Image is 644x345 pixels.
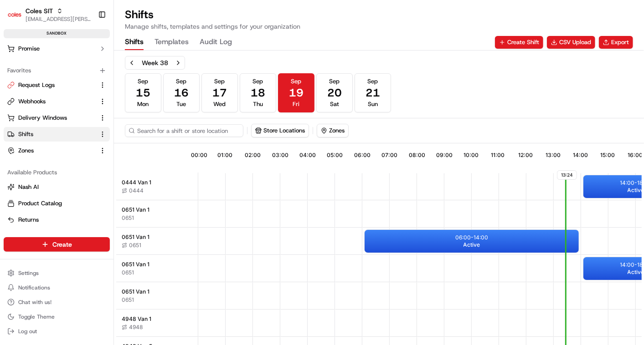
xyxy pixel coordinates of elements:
span: Thu [253,100,263,108]
p: Manage shifts, templates and settings for your organization [125,22,300,31]
span: Sep [253,77,263,86]
button: Previous week [125,56,138,69]
button: Coles SIT [26,6,53,15]
button: 4948 [122,324,143,331]
button: Sep21Sun [355,73,391,112]
a: Nash AI [7,183,106,191]
div: sandbox [4,29,110,38]
span: Nash AI [18,183,39,191]
div: Available Products [4,165,110,180]
span: Toggle Theme [18,313,55,320]
span: 0444 Van 1 [122,179,151,186]
span: Fri [293,100,300,108]
button: 0444 [122,187,144,194]
span: 18 [251,86,265,100]
a: Delivery Windows [7,114,95,122]
span: Mon [138,100,149,108]
div: Start new chat [31,86,149,96]
button: Sep17Wed [201,73,238,112]
a: Powered byPylon [64,153,110,161]
a: Webhooks [7,97,95,106]
span: 15:00 [600,152,615,159]
span: Zones [18,147,34,155]
span: Settings [18,269,39,277]
span: Shifts [18,130,33,138]
button: 0651 [122,242,141,249]
a: Product Catalog [7,199,106,208]
span: 0651 Van 1 [122,288,149,295]
button: Create Shift [495,36,543,49]
span: 14:00 [573,152,588,159]
span: Knowledge Base [18,132,70,141]
span: 10:00 [464,152,479,159]
button: Start new chat [155,89,166,100]
button: Create [4,237,110,252]
span: Sep [215,77,225,86]
button: Zones [317,124,348,137]
span: Chat with us! [18,299,52,306]
span: Request Logs [18,81,55,89]
button: Zones [4,143,110,158]
span: 01:00 [217,152,232,159]
a: CSV Upload [547,36,595,49]
button: Store Locations [252,124,309,137]
span: Log out [18,328,37,335]
button: Request Logs [4,78,110,92]
span: Wed [214,100,226,108]
span: [EMAIL_ADDRESS][PERSON_NAME][PERSON_NAME][DOMAIN_NAME] [26,15,91,23]
button: Product Catalog [4,196,110,211]
div: Week 38 [142,58,168,67]
span: Sep [368,77,378,86]
span: 03:00 [272,152,289,159]
a: Zones [7,147,95,155]
button: Sep18Thu [240,73,276,112]
button: Webhooks [4,94,110,109]
button: Sep15Mon [125,73,161,112]
div: We're available if you need us! [31,96,115,103]
img: 1736555255976-a54dd68f-1ca7-489b-9aae-adbdc363a1c4 [9,86,26,103]
button: Audit Log [200,35,232,50]
button: Export [599,36,633,49]
span: 4948 Van 1 [122,315,151,323]
input: Search for a shift or store location [125,124,243,137]
span: 19 [289,86,304,100]
button: Settings [4,267,110,279]
p: 06:00 - 14:00 [455,234,488,241]
span: 15 [136,86,150,100]
span: 09:00 [436,152,453,159]
button: 0651 [122,214,134,222]
span: Create [52,240,72,249]
div: 📗 [9,132,16,140]
span: 0651 Van 1 [122,206,149,213]
button: Toggle Theme [4,310,110,323]
span: Notifications [18,284,50,291]
button: Promise [4,41,110,56]
span: Sep [291,77,302,86]
span: 06:00 [354,152,371,159]
span: 08:00 [409,152,425,159]
button: Sep19Fri [278,73,314,112]
span: 02:00 [245,152,261,159]
span: Delivery Windows [18,114,67,122]
span: Sep [138,77,149,86]
a: Request Logs [7,81,95,89]
button: Templates [155,35,189,50]
button: Coles SITColes SIT[EMAIL_ADDRESS][PERSON_NAME][PERSON_NAME][DOMAIN_NAME] [4,4,94,25]
span: 05:00 [327,152,343,159]
span: 4948 [129,324,143,331]
button: Sep20Sat [316,73,353,112]
span: 16 [174,86,189,100]
button: Shifts [4,127,110,142]
span: Webhooks [18,97,46,106]
span: 13:00 [546,152,561,159]
span: 0651 [122,296,134,304]
span: 0651 Van 1 [122,261,149,268]
h1: Shifts [125,7,300,22]
span: Returns [18,216,39,224]
span: Tue [177,100,186,108]
span: Active [464,241,480,249]
span: 16:00 [628,152,643,159]
span: 21 [366,86,380,100]
button: Notifications [4,281,110,294]
a: Shifts [7,130,95,138]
